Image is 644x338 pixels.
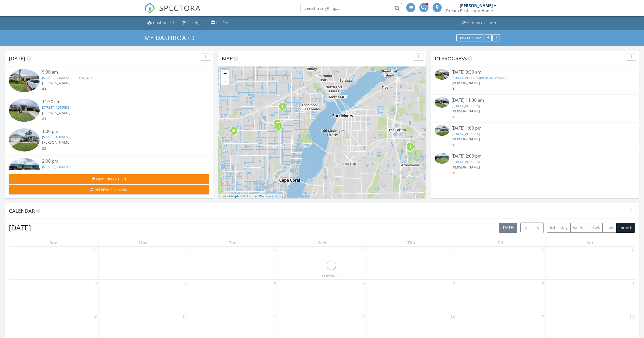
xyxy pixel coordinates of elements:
a: Wednesday [317,239,327,246]
div: | [218,194,282,198]
a: Monday [138,239,149,246]
div: [DATE] 11:30 am [452,97,619,104]
a: [DATE] 2:00 pm [STREET_ADDRESS] [PERSON_NAME] [435,153,635,176]
a: Profile [209,18,230,28]
a: [STREET_ADDRESS] [42,105,71,110]
a: Zoom out [221,77,229,85]
span: [PERSON_NAME] [452,137,480,141]
button: [DATE] [499,223,517,233]
button: 4 wk [602,223,617,233]
a: [STREET_ADDRESS] [42,135,71,139]
a: [STREET_ADDRESS] [452,159,480,164]
a: Go to August 6, 2025 [362,280,367,288]
button: Previous month [520,223,532,233]
img: 9356128%2Fcover_photos%2FIlkzJUWZ8qFILRrqsyCX%2Fsmall.jpg [435,97,449,108]
span: Map [222,55,233,62]
a: Dashboard [145,18,176,28]
span: [DATE] [9,55,25,62]
td: Go to August 8, 2025 [456,279,546,313]
td: Go to July 28, 2025 [98,247,188,280]
i: 4 [278,125,280,128]
a: [STREET_ADDRESS] [452,131,480,136]
span: [PERSON_NAME] [42,170,71,174]
a: Go to August 3, 2025 [94,280,98,288]
a: 11:30 am [STREET_ADDRESS] [PERSON_NAME] [9,99,209,123]
a: © MapTiler [228,195,242,198]
div: Dashboard [153,20,174,25]
img: 9358506%2Fcover_photos%2FSj0VsJHsQKLIi57dPlL7%2Fsmall.jpg [435,153,449,164]
button: Dashboards [456,34,484,41]
a: My Dashboard [144,33,199,42]
a: Leaflet [219,195,228,198]
div: Refresh from ISN [13,187,205,192]
span: [PERSON_NAME] [452,165,480,170]
a: Friday [497,239,504,246]
span: [PERSON_NAME] [42,80,71,85]
i: 2 [276,122,278,125]
img: 9365907%2Fcover_photos%2FUyHk20FOleMsIvZ0L5Th%2Fsmall.jpg [435,69,449,80]
span: In Progress [435,55,467,62]
td: Go to August 4, 2025 [98,279,188,313]
td: Go to July 30, 2025 [277,247,367,280]
img: 9365907%2Fcover_photos%2FUyHk20FOleMsIvZ0L5Th%2Fsmall.jpg [9,69,40,92]
a: Go to August 5, 2025 [273,280,277,288]
div: 1704 SE 8th Ave, Cape Coral, FL 33990 [279,126,282,129]
a: Tuesday [228,239,237,246]
span: New Inspection [96,176,126,182]
a: Go to August 13, 2025 [360,313,367,321]
div: [PERSON_NAME] [460,3,493,8]
button: list [547,223,558,233]
button: cal wk [586,223,603,233]
span: [PERSON_NAME] [42,110,71,115]
a: Go to July 30, 2025 [360,247,367,255]
a: Settings [180,18,205,28]
td: Go to July 31, 2025 [367,247,456,280]
div: [DATE] 1:00 pm [452,125,619,131]
div: Dashboards [459,36,482,40]
td: Go to August 7, 2025 [367,279,456,313]
a: SPECTORA [144,7,201,18]
a: [DATE] 9:30 am [STREET_ADDRESS][PERSON_NAME] [PERSON_NAME] [435,69,635,92]
span: [PERSON_NAME] [42,140,71,145]
a: Go to July 29, 2025 [271,247,277,255]
td: Go to August 5, 2025 [188,279,277,313]
a: Go to August 12, 2025 [271,313,277,321]
a: 1:00 pm [STREET_ADDRESS] [PERSON_NAME] [9,128,209,153]
button: Refresh from ISN [9,185,209,194]
a: Sunday [49,239,59,246]
input: Search everything... [301,3,402,13]
h2: [DATE] [9,223,31,233]
td: Go to August 9, 2025 [546,279,635,313]
a: Saturday [586,239,595,246]
a: © OpenStreetMap contributors [243,195,281,198]
img: 9356128%2Fcover_photos%2FIlkzJUWZ8qFILRrqsyCX%2Fsmall.jpg [9,99,40,122]
a: Go to August 4, 2025 [184,280,188,288]
td: Go to August 1, 2025 [456,247,546,280]
a: [DATE] 1:00 pm [STREET_ADDRESS] [PERSON_NAME] [435,125,635,148]
i: 3 [282,105,284,109]
div: 410 SE 10th Ct, Cape Coral, FL 33990 [283,106,286,109]
span: [PERSON_NAME] [452,80,480,85]
a: Support Center [460,18,499,28]
a: Zoom in [221,70,229,77]
td: Go to July 27, 2025 [9,247,98,280]
a: [DATE] 11:30 am [STREET_ADDRESS] [PERSON_NAME] [435,97,635,120]
a: 9:30 am [STREET_ADDRESS][PERSON_NAME] [PERSON_NAME] [9,69,209,93]
i: 1 [409,145,411,149]
div: 11:30 am [42,99,192,105]
span: [PERSON_NAME] [452,109,480,113]
img: The Best Home Inspection Software - Spectora [144,3,156,14]
img: 9358488%2Fcover_photos%2FgUqjJYHnauaobm1bHyPD%2Fsmall.jpg [9,128,40,151]
td: Go to August 2, 2025 [546,247,635,280]
button: New Inspection [9,174,209,183]
img: 9358488%2Fcover_photos%2FgUqjJYHnauaobm1bHyPD%2Fsmall.jpg [435,125,449,136]
td: Go to August 6, 2025 [277,279,367,313]
a: [STREET_ADDRESS][PERSON_NAME] [452,75,506,80]
td: Go to July 29, 2025 [188,247,277,280]
button: week [570,223,586,233]
div: 2003 SW 22nd Court, Cape Coral FL 33991 [234,131,237,134]
div: [DATE] 2:00 pm [452,153,619,159]
a: [STREET_ADDRESS] [452,104,480,108]
span: SPECTORA [159,3,201,13]
div: 2:00 pm [42,158,192,164]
